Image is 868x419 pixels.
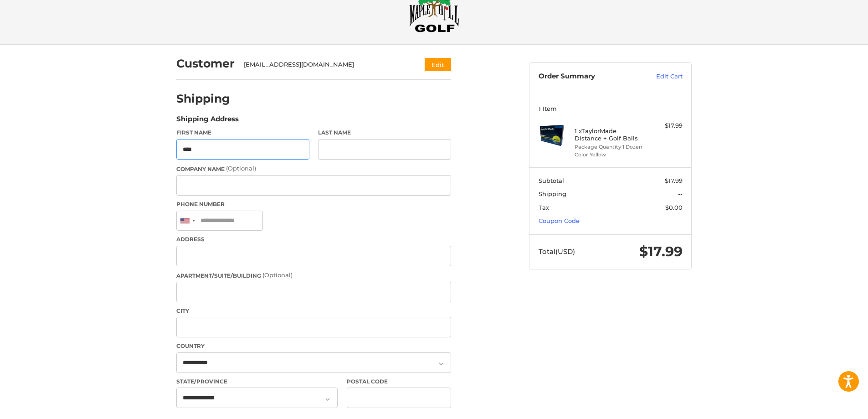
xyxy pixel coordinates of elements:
[176,378,338,386] label: State/Province
[665,177,683,184] span: $17.99
[539,204,549,211] span: Tax
[637,72,683,81] a: Edit Cart
[425,58,451,71] button: Edit
[575,127,644,142] h4: 1 x TaylorMade Distance + Golf Balls
[176,164,451,173] label: Company Name
[176,307,451,315] label: City
[176,57,235,71] h2: Customer
[176,129,309,137] label: First Name
[539,217,580,224] a: Coupon Code
[176,114,239,129] legend: Shipping Address
[176,342,451,350] label: Country
[176,92,230,106] h2: Shipping
[244,60,407,69] div: [EMAIL_ADDRESS][DOMAIN_NAME]
[318,129,451,137] label: Last Name
[575,143,644,151] li: Package Quantity 1 Dozen
[639,243,683,260] span: $17.99
[226,165,256,172] small: (Optional)
[539,190,566,197] span: Shipping
[176,235,451,243] label: Address
[177,211,198,231] div: United States: +1
[647,121,683,130] div: $17.99
[665,204,683,211] span: $0.00
[262,271,293,279] small: (Optional)
[539,72,637,81] h3: Order Summary
[539,177,564,184] span: Subtotal
[347,378,452,386] label: Postal Code
[176,271,451,280] label: Apartment/Suite/Building
[176,200,451,208] label: Phone Number
[539,247,575,256] span: Total (USD)
[678,190,683,197] span: --
[575,151,644,159] li: Color Yellow
[539,105,683,112] h3: 1 Item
